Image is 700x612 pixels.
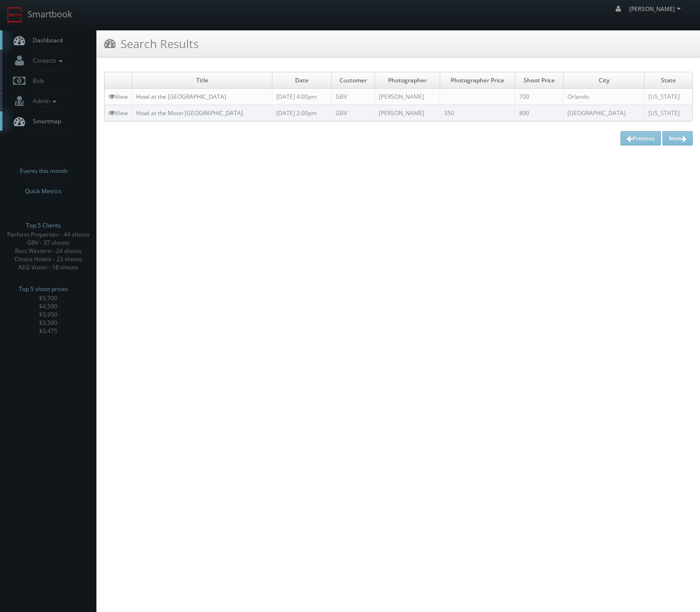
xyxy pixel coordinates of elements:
td: [GEOGRAPHIC_DATA] [564,105,645,121]
a: View [108,109,128,117]
td: Photographer [375,72,440,89]
td: 800 [515,105,564,121]
td: Photographer Price [440,72,515,89]
td: Orlando [564,89,645,105]
td: Customer [332,72,375,89]
img: smartbook-logo.png [7,7,23,23]
td: State [645,72,692,89]
td: [PERSON_NAME] [375,89,440,105]
td: GBV [332,105,375,121]
span: Contacts [28,56,65,65]
td: GBV [332,89,375,105]
td: Title [132,72,272,89]
span: Admin [28,97,59,105]
a: View [108,93,128,101]
td: City [564,72,645,89]
td: [PERSON_NAME] [375,105,440,121]
span: Events this month [20,166,67,176]
td: [DATE] 2:00pm [272,105,332,121]
span: Bids [28,77,44,85]
td: Shoot Price [515,72,564,89]
span: Top 5 shoot prices [19,284,68,294]
td: [US_STATE] [645,105,692,121]
a: Howl at the [GEOGRAPHIC_DATA] [136,93,226,101]
span: Top 5 Clients [26,221,61,230]
td: [US_STATE] [645,89,692,105]
td: 350 [440,105,515,121]
span: Dashboard [28,36,63,44]
td: 700 [515,89,564,105]
a: Howl at the Moon [GEOGRAPHIC_DATA] [136,109,243,117]
span: Smartmap [28,117,61,125]
h3: Search Results [104,35,199,52]
td: Date [272,72,332,89]
span: Quick Metrics [25,186,62,196]
td: [DATE] 4:00pm [272,89,332,105]
span: [PERSON_NAME] [629,5,684,13]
